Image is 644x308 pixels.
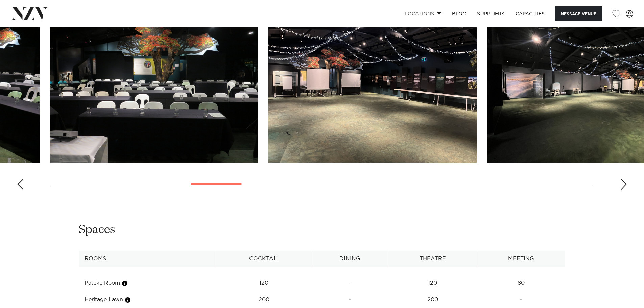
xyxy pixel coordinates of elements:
[268,9,477,163] img: large indoor space at Zealandia
[268,9,477,163] swiper-slide: 9 / 27
[388,275,477,291] td: 120
[216,275,312,291] td: 120
[399,6,447,21] a: Locations
[79,251,216,267] th: Rooms
[79,291,216,308] td: Heritage Lawn
[50,9,258,163] img: Conference set up inside Wellington venue
[388,291,477,308] td: 200
[510,6,550,21] a: Capacities
[447,6,472,21] a: BLOG
[50,9,258,163] swiper-slide: 8 / 27
[477,291,565,308] td: -
[79,275,216,291] td: Pāteke Room
[555,6,602,21] button: Message Venue
[312,251,388,267] th: Dining
[388,251,477,267] th: Theatre
[472,6,510,21] a: SUPPLIERS
[216,251,312,267] th: Cocktail
[477,251,565,267] th: Meeting
[312,275,388,291] td: -
[11,7,48,20] img: nzv-logo.png
[79,222,115,237] h2: Spaces
[312,291,388,308] td: -
[477,275,565,291] td: 80
[216,291,312,308] td: 200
